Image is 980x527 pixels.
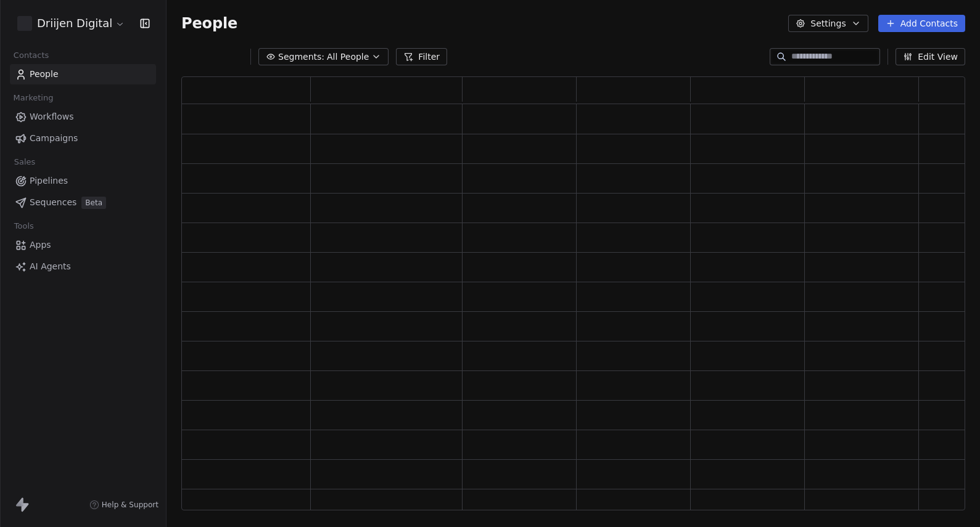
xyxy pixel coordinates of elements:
span: Driijen Digital [37,15,112,31]
button: Edit View [896,48,965,65]
span: Campaigns [30,132,78,145]
span: All People [327,51,369,63]
span: Beta [81,197,106,209]
a: People [10,64,156,84]
span: People [181,14,237,33]
a: Pipelines [10,171,156,191]
span: Help & Support [102,500,159,510]
button: Settings [788,15,868,32]
a: Apps [10,235,156,255]
span: Pipelines [30,174,68,187]
span: Apps [30,239,51,251]
span: Marketing [8,89,59,107]
span: Sequences [30,196,76,209]
a: AI Agents [10,256,156,277]
span: Workflows [30,110,74,123]
a: Help & Support [89,500,159,510]
span: Tools [9,217,39,235]
span: People [30,68,59,81]
a: Workflows [10,107,156,127]
span: Segments: [278,51,324,63]
a: SequencesBeta [10,192,156,213]
span: Sales [9,153,41,171]
a: Campaigns [10,128,156,149]
span: Contacts [8,46,54,65]
span: AI Agents [30,260,71,273]
button: Driijen Digital [15,13,128,34]
button: Add Contacts [878,15,965,32]
button: Filter [396,48,447,65]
